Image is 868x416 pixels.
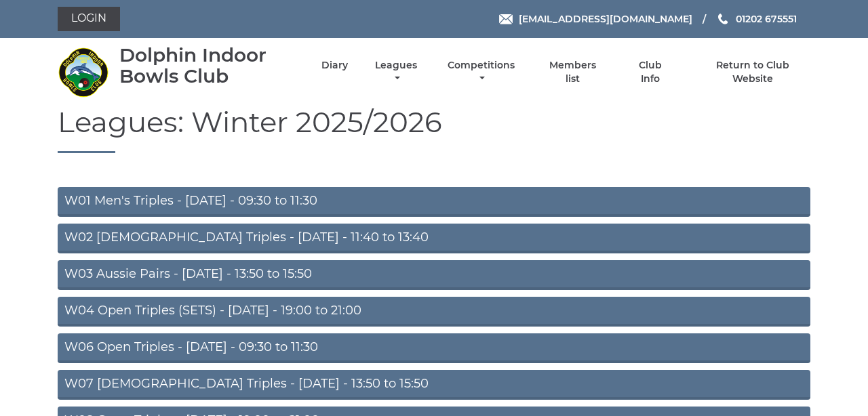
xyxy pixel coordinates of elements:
[499,12,692,26] a: Email [EMAIL_ADDRESS][DOMAIN_NAME]
[736,13,797,25] span: 01202 675551
[499,14,513,24] img: Email
[58,106,810,153] h1: Leagues: Winter 2025/2026
[696,59,810,85] a: Return to Club Website
[519,13,692,25] span: [EMAIL_ADDRESS][DOMAIN_NAME]
[58,7,120,31] a: Login
[58,260,810,290] a: W03 Aussie Pairs - [DATE] - 13:50 to 15:50
[58,370,810,400] a: W07 [DEMOGRAPHIC_DATA] Triples - [DATE] - 13:50 to 15:50
[716,12,797,26] a: Phone us 01202 675551
[58,333,810,363] a: W06 Open Triples - [DATE] - 09:30 to 11:30
[58,47,108,98] img: Dolphin Indoor Bowls Club
[444,59,518,85] a: Competitions
[58,187,810,217] a: W01 Men's Triples - [DATE] - 09:30 to 11:30
[321,59,348,72] a: Diary
[372,59,420,85] a: Leagues
[542,59,604,85] a: Members list
[58,297,810,327] a: W04 Open Triples (SETS) - [DATE] - 19:00 to 21:00
[628,59,672,85] a: Club Info
[119,45,298,87] div: Dolphin Indoor Bowls Club
[58,224,810,253] a: W02 [DEMOGRAPHIC_DATA] Triples - [DATE] - 11:40 to 13:40
[718,14,728,24] img: Phone us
